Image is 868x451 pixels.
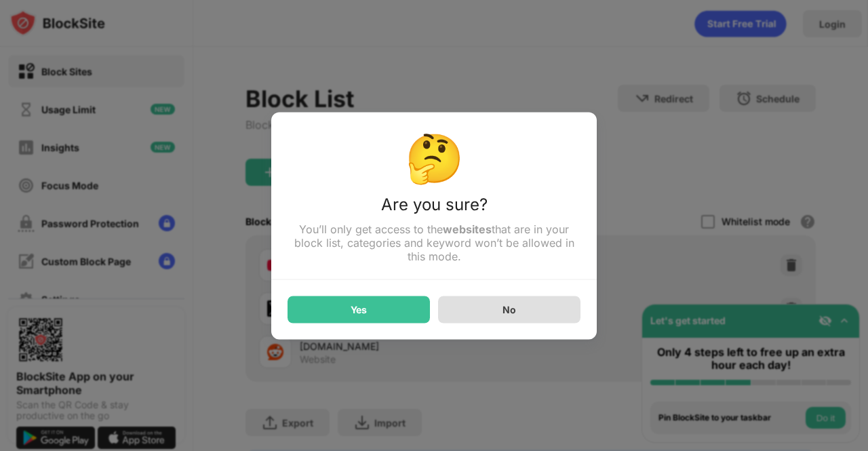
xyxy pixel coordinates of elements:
strong: websites [443,222,492,235]
div: 🤔 [288,128,580,186]
div: Yes [351,304,367,315]
div: No [502,304,516,315]
div: Are you sure? [288,194,580,222]
div: You’ll only get access to the that are in your block list, categories and keyword won’t be allowe... [288,222,580,262]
